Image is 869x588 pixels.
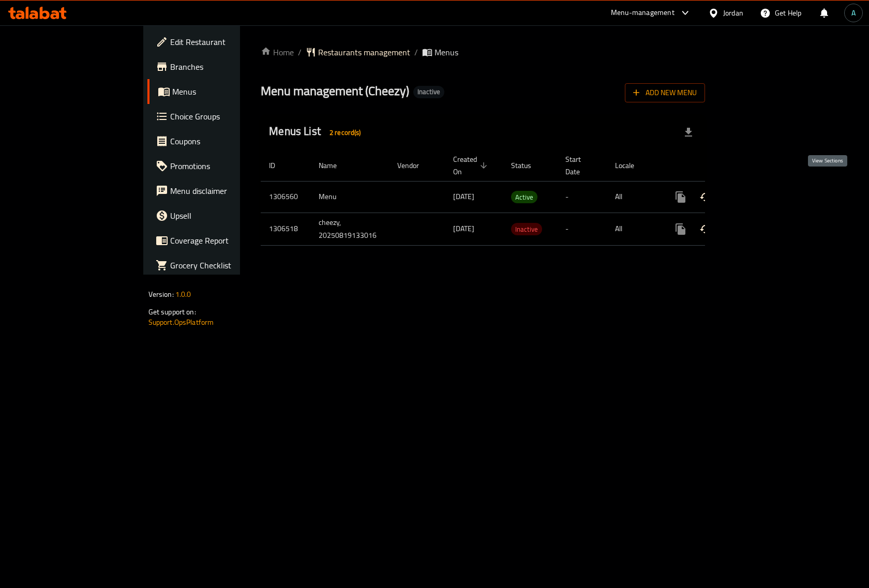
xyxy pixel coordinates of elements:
span: Get support on: [148,305,196,319]
a: Upsell [147,203,289,228]
table: enhanced table [261,150,776,246]
span: 1.0.0 [175,288,191,301]
span: Menus [172,85,280,98]
span: Vendor [397,159,432,172]
div: Jordan [723,7,743,19]
span: Status [511,159,545,172]
a: Promotions [147,154,289,178]
span: A [851,7,856,19]
span: ID [269,159,289,172]
td: Menu [310,181,389,213]
div: Export file [676,120,701,145]
button: more [668,217,693,242]
td: - [557,181,607,213]
td: - [557,213,607,245]
span: Coupons [170,135,280,147]
div: Active [511,191,537,203]
span: 2 record(s) [323,128,367,138]
a: Coverage Report [147,228,289,253]
a: Support.OpsPlatform [148,315,214,329]
th: Actions [660,150,776,182]
span: Active [511,191,537,203]
span: Coverage Report [170,234,280,247]
div: Inactive [413,86,444,98]
span: Upsell [170,209,280,222]
button: Add New Menu [625,83,705,102]
span: Inactive [511,223,542,235]
span: Inactive [413,87,444,96]
span: Promotions [170,160,280,172]
span: Start Date [565,153,594,178]
a: Coupons [147,129,289,154]
a: Edit Restaurant [147,29,289,54]
span: Version: [148,288,174,301]
span: Menus [435,46,458,58]
span: Menu disclaimer [170,185,280,197]
span: [DATE] [453,190,474,203]
span: Menu management ( Cheezy ) [261,79,409,102]
span: Grocery Checklist [170,259,280,272]
div: Inactive [511,223,542,235]
a: Branches [147,54,289,79]
li: / [298,46,302,58]
li: / [414,46,418,58]
button: more [668,185,693,209]
span: Add New Menu [633,86,697,99]
span: Created On [453,153,490,178]
span: Locale [615,159,648,172]
span: Edit Restaurant [170,36,280,48]
a: Menu disclaimer [147,178,289,203]
span: Choice Groups [170,110,280,123]
a: Menus [147,79,289,104]
span: Branches [170,61,280,73]
span: Name [319,159,350,172]
a: Choice Groups [147,104,289,129]
span: Restaurants management [318,46,410,58]
a: Grocery Checklist [147,253,289,278]
div: Menu-management [611,7,675,19]
nav: breadcrumb [261,46,705,58]
td: All [607,181,660,213]
a: Restaurants management [306,46,410,58]
td: All [607,213,660,245]
div: Total records count [323,124,367,141]
h2: Menus List [269,124,367,141]
td: cheezy, 20250819133016 [310,213,389,245]
span: [DATE] [453,222,474,235]
button: Change Status [693,217,718,242]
